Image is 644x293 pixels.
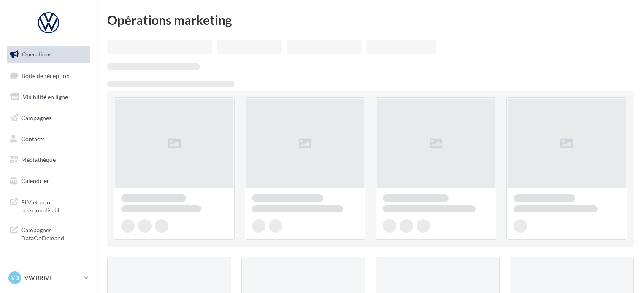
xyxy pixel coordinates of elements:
[22,72,70,79] span: Boîte de réception
[5,109,92,127] a: Campagnes
[21,196,87,215] span: PLV et print personnalisable
[5,172,92,190] a: Calendrier
[21,135,45,142] span: Contacts
[11,274,19,282] span: VB
[5,151,92,169] a: Médiathèque
[21,177,49,184] span: Calendrier
[7,270,90,286] a: VB VW BRIVE
[21,114,51,121] span: Campagnes
[21,224,87,242] span: Campagnes DataOnDemand
[22,51,51,58] span: Opérations
[5,67,92,85] a: Boîte de réception
[5,221,92,246] a: Campagnes DataOnDemand
[5,193,92,218] a: PLV et print personnalisable
[24,274,81,282] p: VW BRIVE
[21,156,56,163] span: Médiathèque
[107,13,634,26] div: Opérations marketing
[5,88,92,106] a: Visibilité en ligne
[5,46,92,63] a: Opérations
[5,130,92,148] a: Contacts
[23,93,68,100] span: Visibilité en ligne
